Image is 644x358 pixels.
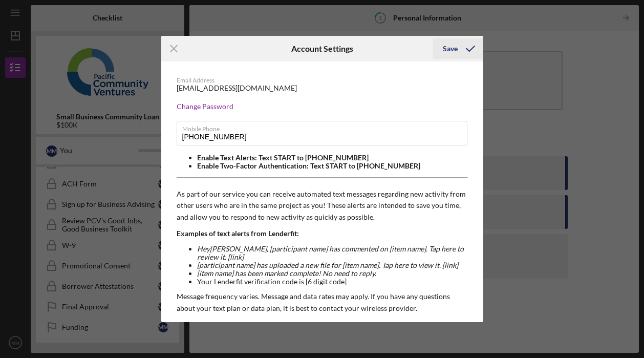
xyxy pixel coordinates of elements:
[197,269,468,278] li: [item name] has been marked complete! No need to reply.
[433,38,483,59] button: Save
[197,278,468,286] li: Your Lenderfit verification code is [6 digit code]
[177,228,468,239] p: Examples of text alerts from Lenderfit:
[177,84,297,92] div: [EMAIL_ADDRESS][DOMAIN_NAME]
[197,245,468,261] li: Hey [PERSON_NAME] , [participant name] has commented on [item name]. Tap here to review it. [link]
[182,121,467,133] label: Mobile Phone
[177,291,468,314] p: Message frequency varies. Message and data rates may apply. If you have any questions about your ...
[177,188,468,223] p: As part of our service you can receive automated text messages regarding new activity from other ...
[197,154,468,162] li: Enable Text Alerts: Text START to [PHONE_NUMBER]
[443,38,458,59] div: Save
[177,77,468,84] div: Email Address
[197,261,468,269] li: [participant name] has uploaded a new file for [item name]. Tap here to view it. [link]
[177,102,468,111] div: Change Password
[291,44,353,53] h6: Account Settings
[197,162,468,170] li: Enable Two-Factor Authentication: Text START to [PHONE_NUMBER]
